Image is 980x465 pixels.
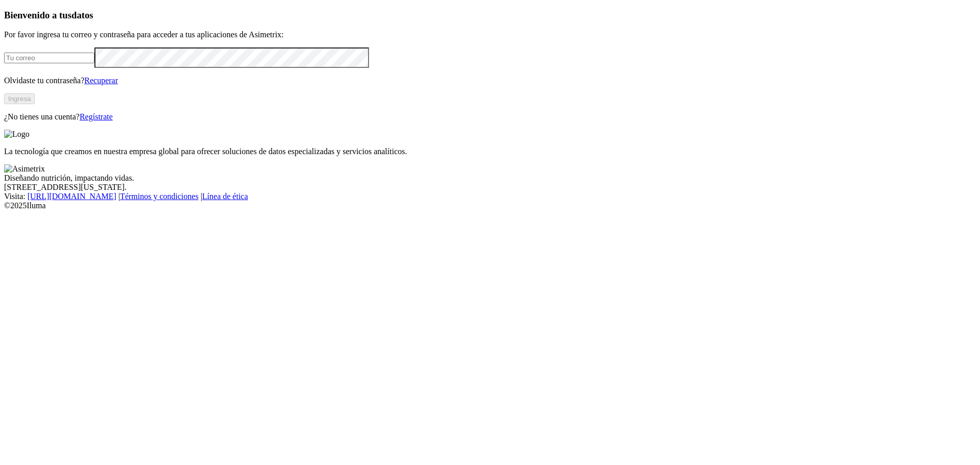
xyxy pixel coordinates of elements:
a: Regístrate [80,112,113,121]
span: datos [71,10,93,20]
a: [URL][DOMAIN_NAME] [28,192,116,201]
button: Ingresa [4,93,35,104]
a: Recuperar [84,76,118,85]
a: Términos y condiciones [120,192,199,201]
p: ¿No tienes una cuenta? [4,112,976,121]
input: Tu correo [4,53,94,63]
p: Olvidaste tu contraseña? [4,76,976,85]
p: La tecnología que creamos en nuestra empresa global para ofrecer soluciones de datos especializad... [4,147,976,156]
h3: Bienvenido a tus [4,10,976,21]
div: © 2025 Iluma [4,201,976,210]
img: Logo [4,130,30,139]
img: Asimetrix [4,164,45,174]
div: Diseñando nutrición, impactando vidas. [4,174,976,183]
div: Visita : | | [4,192,976,201]
a: Línea de ética [202,192,248,201]
p: Por favor ingresa tu correo y contraseña para acceder a tus aplicaciones de Asimetrix: [4,30,976,39]
div: [STREET_ADDRESS][US_STATE]. [4,183,976,192]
